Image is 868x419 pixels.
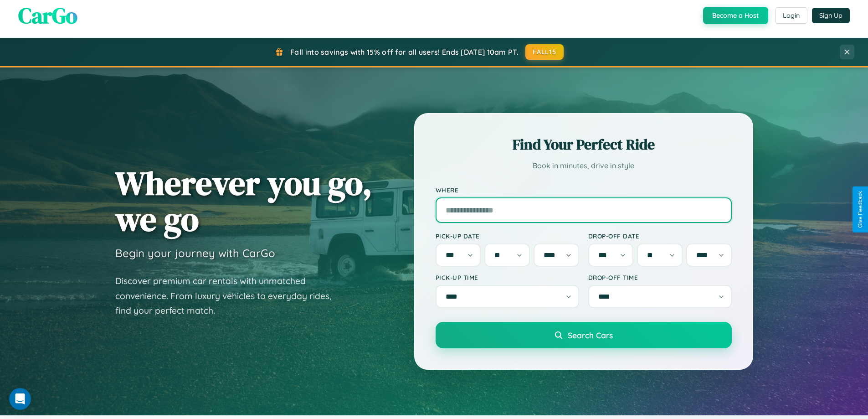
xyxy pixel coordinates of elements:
button: FALL15 [525,44,564,60]
p: Book in minutes, drive in style [436,159,732,172]
h2: Find Your Perfect Ride [436,134,732,155]
span: CarGo [18,0,77,31]
label: Pick-up Time [436,274,579,281]
label: Where [436,186,732,194]
button: Become a Host [703,7,768,24]
span: Search Cars [568,330,613,340]
label: Pick-up Date [436,232,579,240]
label: Drop-off Date [588,232,732,240]
button: Sign Up [812,8,850,23]
label: Drop-off Time [588,274,732,281]
button: Login [775,7,807,24]
span: Fall into savings with 15% off for all users! Ends [DATE] 10am PT. [290,47,519,57]
h1: Wherever you go, we go [115,165,372,237]
button: Search Cars [436,322,732,348]
p: Discover premium car rentals with unmatched convenience. From luxury vehicles to everyday rides, ... [115,274,343,318]
iframe: Intercom live chat [9,388,31,410]
h3: Begin your journey with CarGo [115,246,275,260]
div: Give Feedback [857,191,863,228]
